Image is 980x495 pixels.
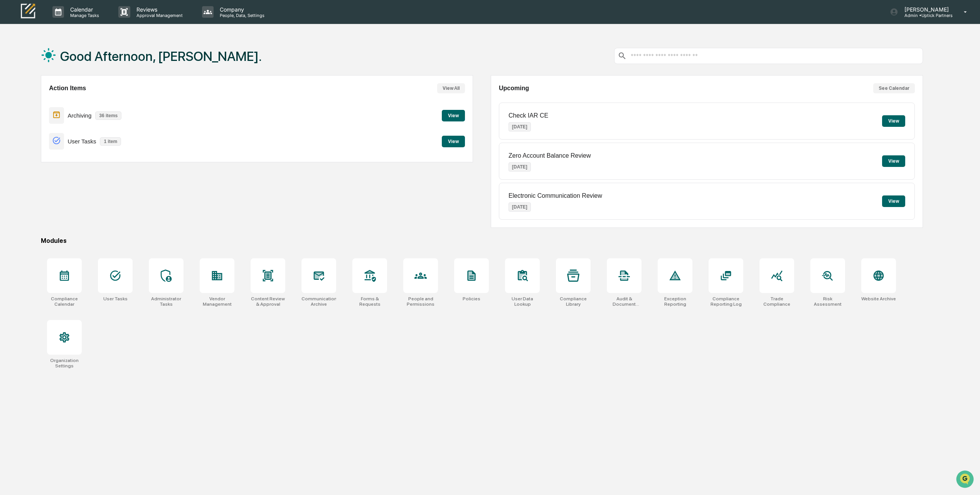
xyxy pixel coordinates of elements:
h1: Good Afternoon, [PERSON_NAME]. [60,49,262,64]
span: Attestations [64,97,96,104]
div: 🖐️ [8,98,14,104]
p: Calendar [64,6,103,13]
p: [DATE] [509,122,531,131]
button: Start new chat [131,61,140,70]
p: [DATE] [509,162,531,172]
div: We're available if you need us! [26,66,98,72]
p: Zero Account Balance Review [509,152,591,159]
p: Electronic Communication Review [509,192,602,199]
div: Organization Settings [47,358,82,369]
p: 1 item [100,137,121,146]
a: 🖐️Preclearance [5,94,53,108]
div: Policies [463,296,480,301]
p: Manage Tasks [64,13,103,18]
button: View [882,155,905,167]
button: View [882,115,905,127]
div: Audit & Document Logs [607,296,642,307]
h2: Action Items [49,85,86,92]
div: People and Permissions [403,296,438,307]
p: 36 items [95,111,121,120]
div: 🔎 [8,112,14,118]
div: Compliance Calendar [47,296,82,307]
span: Preclearance [15,97,50,104]
div: Content Review & Approval [251,296,285,307]
div: Vendor Management [200,296,234,307]
div: Communications Archive [301,296,336,307]
button: View All [437,83,465,93]
div: Forms & Requests [352,296,387,307]
p: Archiving [68,112,92,119]
a: Powered byPylon [54,130,93,136]
div: Start new chat [26,59,126,66]
span: Data Lookup [15,111,49,119]
div: Administrator Tasks [149,296,184,307]
button: View [442,110,465,121]
div: Trade Compliance [759,296,794,307]
p: Company [214,6,268,13]
button: View [882,195,905,207]
p: Reviews [130,6,187,13]
span: Pylon [77,130,93,136]
p: Admin • Uptick Partners [898,13,953,18]
a: 🗄️Attestations [53,94,99,108]
img: 1746055101610-c473b297-6a78-478c-a979-82029cc54cd1 [8,59,22,72]
p: How can we help? [8,16,140,28]
a: 🔎Data Lookup [5,108,52,122]
a: View [442,111,465,119]
button: View [442,136,465,147]
div: User Tasks [103,296,128,301]
img: logo [19,3,37,21]
div: Exception Reporting [658,296,692,307]
div: Compliance Reporting Log [709,296,743,307]
p: [DATE] [509,202,531,212]
div: Risk Assessment [810,296,845,307]
p: [PERSON_NAME] [898,6,953,13]
p: Check IAR CE [509,112,548,119]
div: 🗄️ [56,98,62,104]
h2: Upcoming [499,85,529,92]
p: Approval Management [130,13,187,18]
div: User Data Lookup [505,296,540,307]
div: Website Archive [861,296,896,301]
a: View [442,137,465,145]
button: See Calendar [873,83,915,93]
div: Modules [41,237,923,244]
p: People, Data, Settings [214,13,268,18]
div: Compliance Library [556,296,591,307]
p: User Tasks [68,138,96,145]
iframe: Open customer support [955,470,976,490]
